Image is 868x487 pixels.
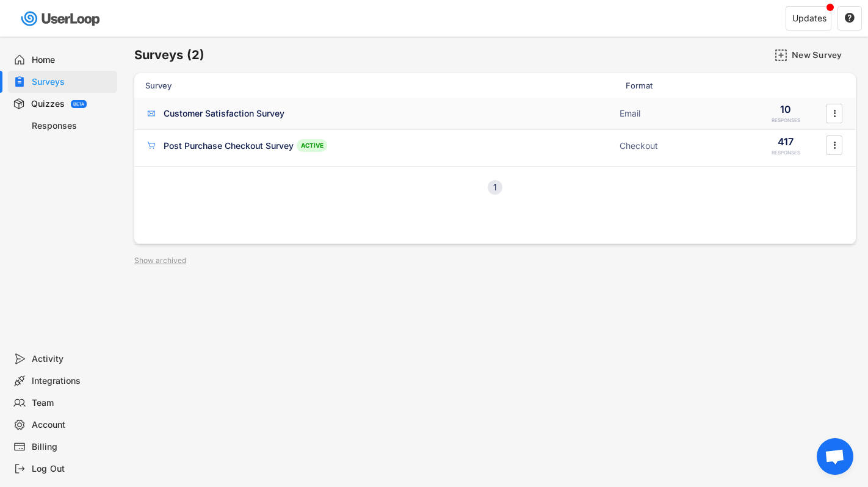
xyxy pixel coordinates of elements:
div: RESPONSES [772,150,800,156]
div: BETA [73,102,84,106]
div: Post Purchase Checkout Survey [164,140,294,152]
div: ACTIVE [297,139,327,152]
div: RESPONSES [772,117,800,124]
img: userloop-logo-01.svg [18,6,104,31]
h6: Surveys (2) [134,47,204,63]
text:  [833,139,836,152]
div: 10 [780,103,791,116]
div: Email [620,107,742,120]
text:  [833,107,836,120]
div: Home [32,54,112,66]
div: Responses [32,120,112,132]
div: Log Out [32,463,112,475]
text:  [845,12,855,23]
div: Activity [32,353,112,365]
div: New Survey [792,49,853,60]
div: Checkout [620,140,742,152]
div: Open chat [817,438,853,475]
div: Updates [792,14,826,23]
div: Integrations [32,375,112,387]
div: Quizzes [31,98,65,110]
div: Team [32,397,112,409]
div: Show archived [134,257,186,264]
button:  [828,136,841,154]
div: Billing [32,441,112,453]
div: 417 [778,135,794,148]
div: 1 [488,183,502,192]
button:  [844,13,855,24]
div: Account [32,419,112,431]
div: Surveys [32,76,112,88]
div: Format [626,80,748,91]
button:  [828,104,841,123]
div: Customer Satisfaction Survey [164,107,284,120]
img: AddMajor.svg [775,49,787,62]
div: Survey [145,80,618,91]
